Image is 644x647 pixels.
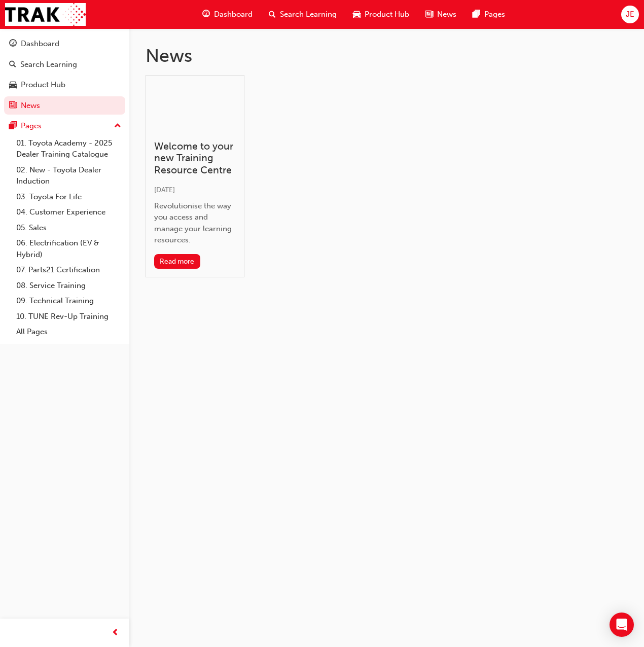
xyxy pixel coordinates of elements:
[4,117,125,135] button: Pages
[112,627,119,639] span: prev-icon
[12,220,125,236] a: 05. Sales
[484,9,505,20] span: Pages
[621,6,639,23] button: JE
[12,278,125,294] a: 08. Service Training
[269,8,276,21] span: search-icon
[12,235,125,262] a: 06. Electrification (EV & Hybrid)
[626,9,634,20] span: JE
[4,32,125,117] button: DashboardSearch LearningProduct HubNews
[5,3,86,26] img: Trak
[345,4,417,25] a: car-iconProduct Hub
[4,55,125,74] a: Search Learning
[610,613,634,637] div: Open Intercom Messenger
[9,40,17,49] span: guage-icon
[214,9,253,20] span: Dashboard
[20,59,77,70] div: Search Learning
[353,8,361,21] span: car-icon
[464,4,513,25] a: pages-iconPages
[21,38,59,50] div: Dashboard
[114,120,121,133] span: up-icon
[280,9,337,20] span: Search Learning
[12,262,125,278] a: 07. Parts21 Certification
[21,79,65,91] div: Product Hub
[4,34,125,53] a: Dashboard
[473,8,480,21] span: pages-icon
[425,8,433,21] span: news-icon
[365,9,409,20] span: Product Hub
[9,101,17,111] span: news-icon
[12,189,125,205] a: 03. Toyota For Life
[12,309,125,325] a: 10. TUNE Rev-Up Training
[261,4,345,25] a: search-iconSearch Learning
[154,186,175,194] span: [DATE]
[12,293,125,309] a: 09. Technical Training
[417,4,464,25] a: news-iconNews
[194,4,261,25] a: guage-iconDashboard
[4,96,125,115] a: News
[21,120,42,132] div: Pages
[146,45,628,67] h1: News
[12,204,125,220] a: 04. Customer Experience
[12,135,125,162] a: 01. Toyota Academy - 2025 Dealer Training Catalogue
[12,324,125,340] a: All Pages
[154,254,200,269] button: Read more
[437,9,456,20] span: News
[154,200,236,246] div: Revolutionise the way you access and manage your learning resources.
[202,8,210,21] span: guage-icon
[154,140,236,176] h3: Welcome to your new Training Resource Centre
[9,81,17,90] span: car-icon
[9,122,17,131] span: pages-icon
[12,162,125,189] a: 02. New - Toyota Dealer Induction
[4,76,125,94] a: Product Hub
[9,60,16,69] span: search-icon
[146,75,244,277] a: Welcome to your new Training Resource Centre[DATE]Revolutionise the way you access and manage you...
